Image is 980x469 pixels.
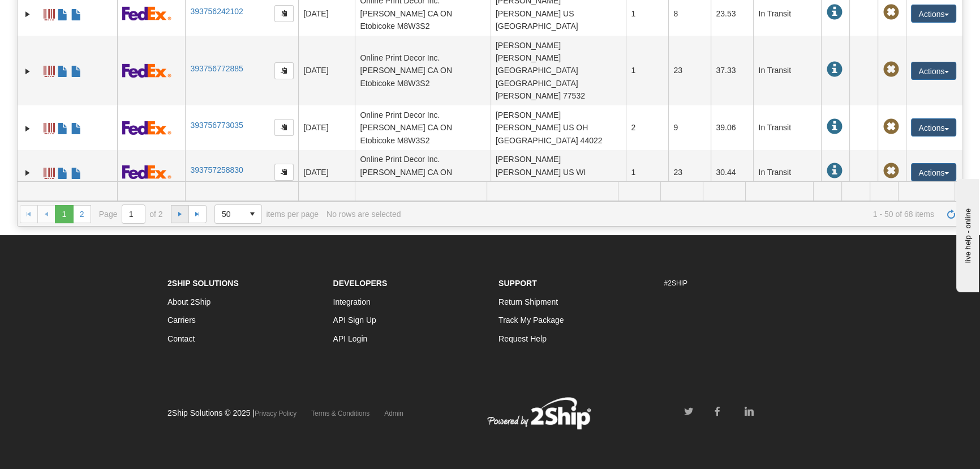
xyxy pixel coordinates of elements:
td: 23 [668,150,711,194]
img: 2 - FedEx Express® [122,121,171,135]
span: In Transit [826,62,842,78]
a: Commercial Invoice [57,61,68,79]
a: Expand [22,123,33,134]
span: In Transit [826,163,842,179]
td: Online Print Decor Inc. [PERSON_NAME] CA ON Etobicoke M8W3S2 [355,36,491,105]
button: Copy to clipboard [274,5,294,22]
a: 393756773035 [190,121,243,130]
span: 2Ship Solutions © 2025 | [167,408,296,417]
a: Commercial Invoice [57,163,68,181]
td: [PERSON_NAME] [PERSON_NAME] US WI WAUKESHA 53189 [491,150,626,194]
a: USMCA CO [71,4,82,22]
td: [DATE] [298,150,355,194]
td: 30.44 [711,150,753,194]
td: 39.06 [711,105,753,150]
span: Pickup Not Assigned [883,5,899,20]
button: Copy to clipboard [274,62,294,79]
button: Actions [911,62,956,80]
a: API Login [333,334,368,343]
span: 1 - 50 of 68 items [409,210,934,219]
td: Online Print Decor Inc. [PERSON_NAME] CA ON Etobicoke M8W3S2 [355,105,491,150]
td: [PERSON_NAME] [PERSON_NAME] [GEOGRAPHIC_DATA] [GEOGRAPHIC_DATA] [PERSON_NAME] 77532 [491,36,626,105]
a: Label [44,118,55,136]
a: 2 [73,205,91,223]
strong: Developers [333,279,388,288]
a: Expand [22,167,33,178]
a: About 2Ship [167,297,210,306]
span: In Transit [826,5,842,20]
span: Pickup Not Assigned [883,163,899,179]
a: Go to the next page [171,205,189,223]
td: Online Print Decor Inc. [PERSON_NAME] CA ON Etobicoke M8W3S2 [355,150,491,194]
td: 37.33 [711,36,753,105]
span: Pickup Not Assigned [883,119,899,135]
a: Carriers [167,315,196,325]
strong: 2Ship Solutions [167,279,239,288]
a: Label [44,61,55,79]
button: Actions [911,5,956,23]
td: In Transit [753,150,821,194]
td: 1 [626,150,668,194]
a: Label [44,163,55,181]
button: Actions [911,163,956,181]
a: Label [44,4,55,22]
a: 393757258830 [190,165,243,174]
a: USMCA CO [71,118,82,136]
span: select [243,205,261,223]
button: Copy to clipboard [274,119,294,136]
td: 23 [668,36,711,105]
span: In Transit [826,119,842,135]
span: 50 [222,208,237,220]
span: Pickup Not Assigned [883,62,899,78]
a: Request Help [498,334,547,343]
td: 2 [626,105,668,150]
a: Contact [167,334,195,343]
a: Expand [22,66,33,77]
a: Commercial Invoice [57,118,68,136]
a: Track My Package [498,315,564,325]
span: Page of 2 [99,204,163,224]
div: No rows are selected [326,210,401,219]
img: 2 - FedEx Express® [122,165,171,179]
a: Integration [333,297,371,306]
a: 393756772885 [190,64,243,73]
button: Copy to clipboard [274,164,294,181]
div: live help - online [8,10,105,18]
td: 9 [668,105,711,150]
a: Return Shipment [498,297,558,306]
a: Commercial Invoice [57,4,68,22]
img: 2 - FedEx Express® [122,6,171,20]
td: [DATE] [298,105,355,150]
td: 1 [626,36,668,105]
a: USMCA CO [71,61,82,79]
button: Actions [911,118,956,137]
img: 2 - FedEx Express® [122,63,171,78]
strong: Support [498,279,537,288]
a: USMCA CO [71,163,82,181]
span: items per page [214,204,319,224]
td: In Transit [753,36,821,105]
span: Page sizes drop down [214,204,262,224]
td: [PERSON_NAME] [PERSON_NAME] US OH [GEOGRAPHIC_DATA] 44022 [491,105,626,150]
a: Go to the last page [188,205,207,223]
input: Page 1 [122,205,145,223]
a: Privacy Policy [255,410,296,417]
td: [DATE] [298,36,355,105]
a: 393756242102 [190,7,243,16]
a: API Sign Up [333,315,376,325]
a: Admin [384,410,403,417]
a: Refresh [942,205,960,223]
td: In Transit [753,105,821,150]
iframe: chat widget [954,177,979,292]
span: Page 1 [55,205,73,223]
h6: #2SHIP [664,280,813,287]
a: Expand [22,8,33,20]
a: Terms & Conditions [311,410,369,417]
